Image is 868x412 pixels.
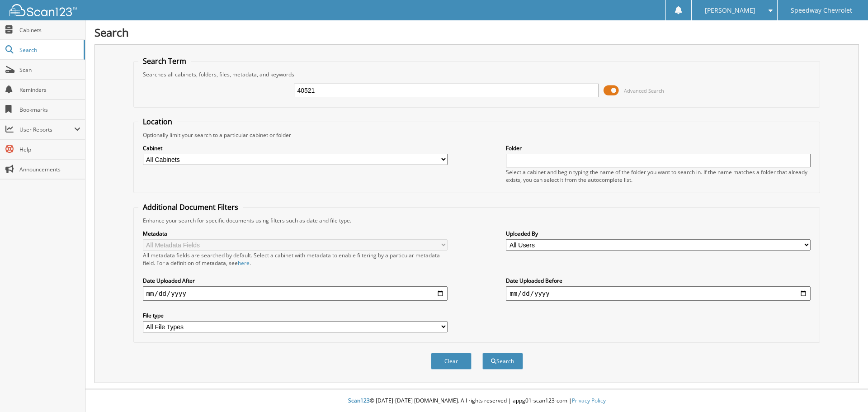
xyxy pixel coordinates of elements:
div: All metadata fields are searched by default. Select a cabinet with metadata to enable filtering b... [143,251,448,267]
span: Help [19,146,80,153]
span: Speedway Chevrolet [791,8,852,13]
span: Announcements [19,166,80,173]
label: Date Uploaded After [143,277,448,284]
span: User Reports [19,126,74,133]
label: Cabinet [143,144,448,152]
iframe: Chat Widget [823,369,868,412]
input: end [506,286,811,301]
div: Select a cabinet and begin typing the name of the folder you want to search in. If the name match... [506,168,811,184]
div: Optionally limit your search to a particular cabinet or folder [138,131,816,139]
label: File type [143,312,448,319]
label: Date Uploaded Before [506,277,811,284]
label: Folder [506,144,811,152]
div: Enhance your search for specific documents using filters such as date and file type. [138,217,816,224]
span: Bookmarks [19,106,80,114]
a: Privacy Policy [572,397,606,404]
span: Search [19,46,79,54]
img: scan123-logo-white.svg [9,4,77,16]
button: Clear [431,353,472,369]
span: [PERSON_NAME] [705,8,755,13]
button: Search [482,353,523,369]
span: Reminders [19,86,80,94]
label: Uploaded By [506,230,811,237]
input: start [143,286,448,301]
legend: Additional Document Filters [138,202,243,212]
span: Scan [19,66,80,74]
span: Scan123 [348,397,370,404]
a: here [238,259,250,267]
div: Searches all cabinets, folders, files, metadata, and keywords [138,71,816,78]
legend: Location [138,117,177,127]
legend: Search Term [138,56,191,66]
span: Cabinets [19,26,80,34]
label: Metadata [143,230,448,237]
span: Advanced Search [624,87,664,94]
h1: Search [94,25,859,40]
div: © [DATE]-[DATE] [DOMAIN_NAME]. All rights reserved | appg01-scan123-com | [85,390,868,412]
